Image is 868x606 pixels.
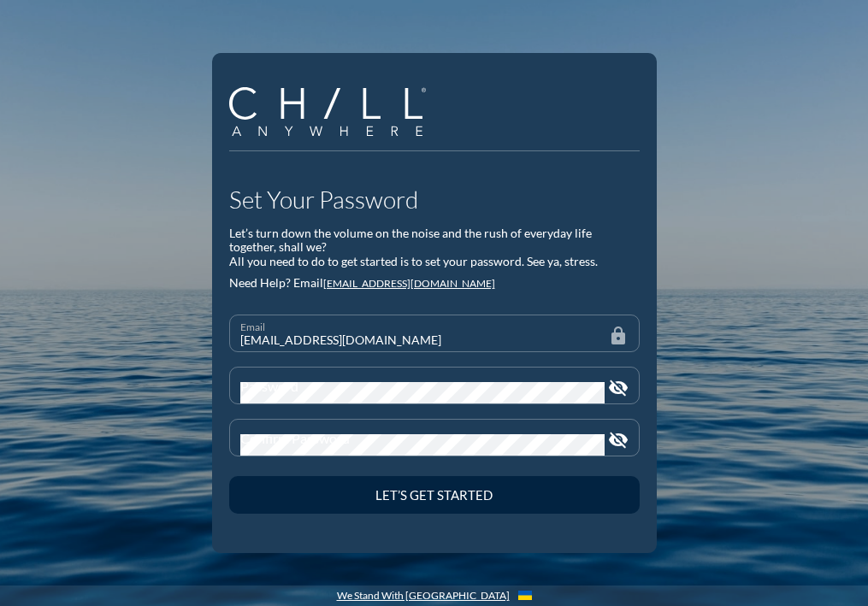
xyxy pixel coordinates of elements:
i: visibility_off [608,378,629,398]
i: visibility_off [608,430,629,450]
div: Let’s turn down the volume on the noise and the rush of everyday life together, shall we? All you... [229,227,640,269]
img: Flag_of_Ukraine.1aeecd60.svg [518,591,532,600]
input: Confirm Password [240,434,605,456]
span: Need Help? Email [229,275,323,290]
a: Company Logo [229,87,439,138]
a: [EMAIL_ADDRESS][DOMAIN_NAME] [323,277,495,290]
div: Let’s Get Started [259,487,610,503]
h1: Set Your Password [229,185,640,215]
input: Password [240,382,605,403]
button: Let’s Get Started [229,476,640,514]
a: We Stand With [GEOGRAPHIC_DATA] [337,590,510,602]
img: Company Logo [229,87,426,136]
